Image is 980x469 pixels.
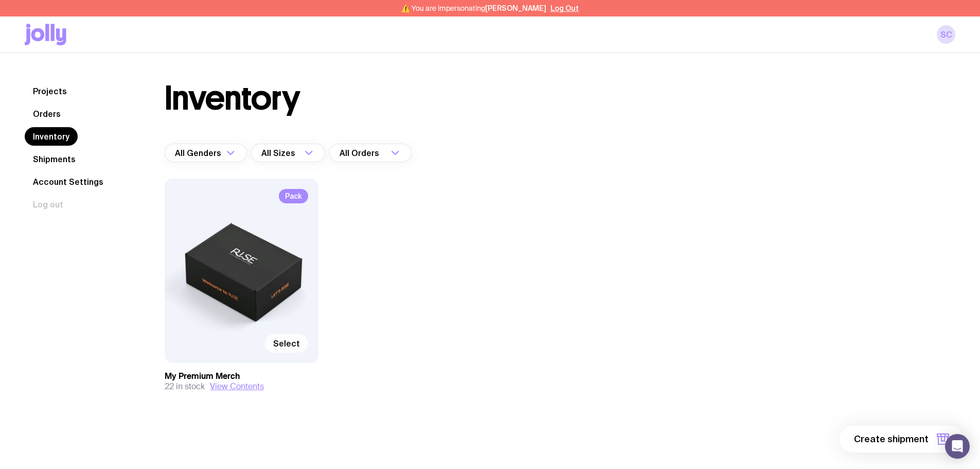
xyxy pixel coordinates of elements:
[945,434,970,459] div: Open Intercom Messenger
[165,371,318,381] h3: My Premium Merch
[251,144,325,162] div: Search for option
[165,381,205,392] span: 22 in stock
[340,144,381,162] span: All Orders
[165,82,300,115] h1: Inventory
[297,144,301,162] input: Search for option
[279,189,308,203] span: Pack
[25,150,84,168] a: Shipments
[210,381,264,392] button: View Contents
[550,4,579,12] button: Log Out
[25,82,75,100] a: Projects
[261,144,297,162] span: All Sizes
[273,338,300,349] span: Select
[25,127,78,146] a: Inventory
[854,433,929,445] span: Create shipment
[25,172,112,191] a: Account Settings
[25,195,72,214] button: Log out
[840,426,964,453] button: Create shipment
[937,25,955,44] a: SC
[165,144,247,162] div: Search for option
[175,144,223,162] span: All Genders
[25,105,69,123] a: Orders
[401,4,546,12] span: ⚠️ You are impersonating
[381,144,388,162] input: Search for option
[329,144,412,162] div: Search for option
[485,4,546,12] span: [PERSON_NAME]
